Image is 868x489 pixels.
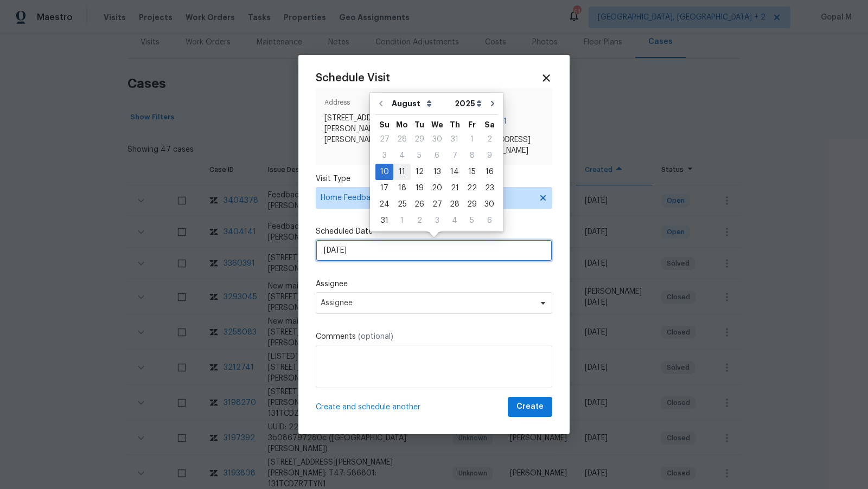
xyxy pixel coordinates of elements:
div: 28 [446,197,463,212]
div: Wed Aug 20 2025 [428,180,446,196]
div: Sun Jul 27 2025 [375,131,393,147]
div: 30 [428,132,446,147]
div: 26 [411,197,428,212]
div: 29 [411,132,428,147]
div: Sat Sep 06 2025 [481,213,498,229]
div: 2 [411,213,428,228]
div: 17 [375,181,393,196]
div: Sat Aug 16 2025 [481,164,498,180]
div: 5 [411,148,428,163]
div: Sun Aug 03 2025 [375,147,393,164]
div: Wed Aug 13 2025 [428,164,446,180]
div: Thu Aug 28 2025 [446,196,463,213]
div: 21 [446,181,463,196]
abbr: Wednesday [431,121,443,128]
div: 8 [463,148,481,163]
div: 5 [463,213,481,228]
div: 25 [393,197,411,212]
div: Sun Aug 10 2025 [375,164,393,180]
div: 16 [481,164,498,179]
div: 30 [481,197,498,212]
div: Fri Aug 22 2025 [463,180,481,196]
div: Sun Aug 17 2025 [375,180,393,196]
label: Assignee [316,279,552,289]
div: 18 [393,181,411,196]
div: Thu Aug 21 2025 [446,180,463,196]
div: Wed Jul 30 2025 [428,131,446,147]
span: Assignee [321,299,533,307]
div: 24 [375,197,393,212]
div: 9 [481,148,498,163]
div: 4 [393,148,411,163]
div: 22 [463,181,481,196]
select: Year [452,95,484,112]
label: Comments [316,331,552,342]
div: 11 [393,164,411,179]
button: Go to next month [484,93,501,114]
div: 2 [481,132,498,147]
div: 12 [411,164,428,179]
div: 20 [428,181,446,196]
div: Tue Aug 26 2025 [411,196,428,213]
div: Wed Sep 03 2025 [428,213,446,229]
div: 6 [428,148,446,163]
span: Create [516,400,544,414]
div: 15 [463,164,481,179]
span: (optional) [358,333,393,340]
div: Fri Aug 15 2025 [463,164,481,180]
select: Month [389,95,452,112]
span: Home Feedback P1 [321,192,532,203]
abbr: Saturday [484,121,495,128]
div: Thu Aug 14 2025 [446,164,463,180]
div: Wed Aug 06 2025 [428,147,446,164]
div: 27 [428,197,446,212]
button: Go to previous month [373,93,389,114]
div: Thu Jul 31 2025 [446,131,463,147]
div: Tue Aug 12 2025 [411,164,428,180]
div: Sat Aug 30 2025 [481,196,498,213]
div: 13 [428,164,446,179]
div: Mon Aug 25 2025 [393,196,411,213]
abbr: Sunday [379,121,390,128]
div: Sat Aug 02 2025 [481,131,498,147]
div: 14 [446,164,463,179]
input: M/D/YYYY [316,240,552,261]
div: Sun Aug 31 2025 [375,213,393,229]
div: Mon Jul 28 2025 [393,131,411,147]
label: Scheduled Date [316,226,552,237]
span: [STREET_ADDRESS][PERSON_NAME][PERSON_NAME] [324,113,410,145]
div: Tue Jul 29 2025 [411,131,428,147]
div: 7 [446,148,463,163]
abbr: Monday [396,121,408,128]
div: Thu Sep 04 2025 [446,213,463,229]
span: Close [540,72,552,84]
div: Mon Aug 18 2025 [393,180,411,196]
abbr: Tuesday [414,121,424,128]
div: 1 [393,213,411,228]
div: Sat Aug 09 2025 [481,147,498,164]
span: Address [324,97,410,113]
div: Fri Sep 05 2025 [463,213,481,229]
div: Mon Aug 11 2025 [393,164,411,180]
div: 3 [428,213,446,228]
span: Schedule Visit [316,73,390,83]
div: Mon Sep 01 2025 [393,213,411,229]
div: Sat Aug 23 2025 [481,180,498,196]
div: Thu Aug 07 2025 [446,147,463,164]
div: 23 [481,181,498,196]
div: 6 [481,213,498,228]
div: Tue Sep 02 2025 [411,213,428,229]
div: 31 [375,213,393,228]
div: Sun Aug 24 2025 [375,196,393,213]
div: 28 [393,132,411,147]
abbr: Friday [468,121,476,128]
div: Mon Aug 04 2025 [393,147,411,164]
div: Wed Aug 27 2025 [428,196,446,213]
abbr: Thursday [450,121,460,128]
button: Create [508,397,552,417]
label: Visit Type [316,173,552,184]
div: 29 [463,197,481,212]
div: 3 [375,148,393,163]
div: 27 [375,132,393,147]
div: Tue Aug 19 2025 [411,180,428,196]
